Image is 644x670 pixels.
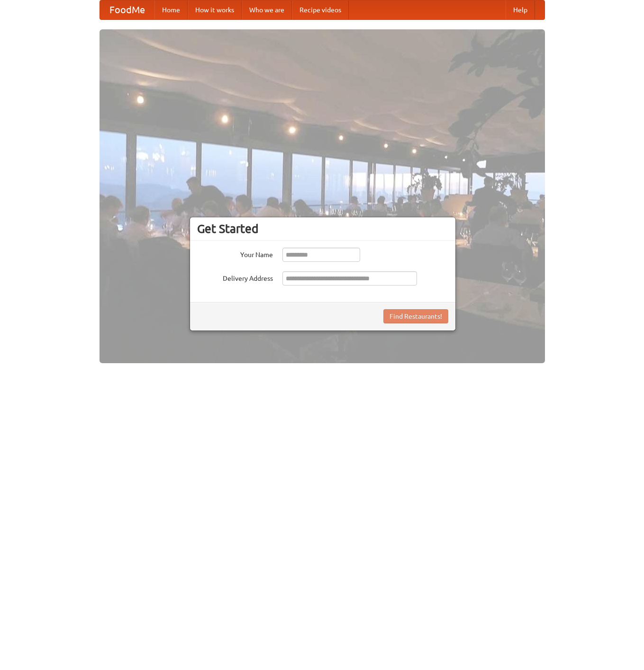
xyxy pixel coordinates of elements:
[154,0,188,19] a: Home
[197,222,448,236] h3: Get Started
[197,248,273,259] label: Your Name
[506,0,535,19] a: Help
[197,271,273,283] label: Delivery Address
[242,0,292,19] a: Who we are
[188,0,242,19] a: How it works
[100,0,154,19] a: FoodMe
[292,0,349,19] a: Recipe videos
[383,309,448,323] button: Find Restaurants!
